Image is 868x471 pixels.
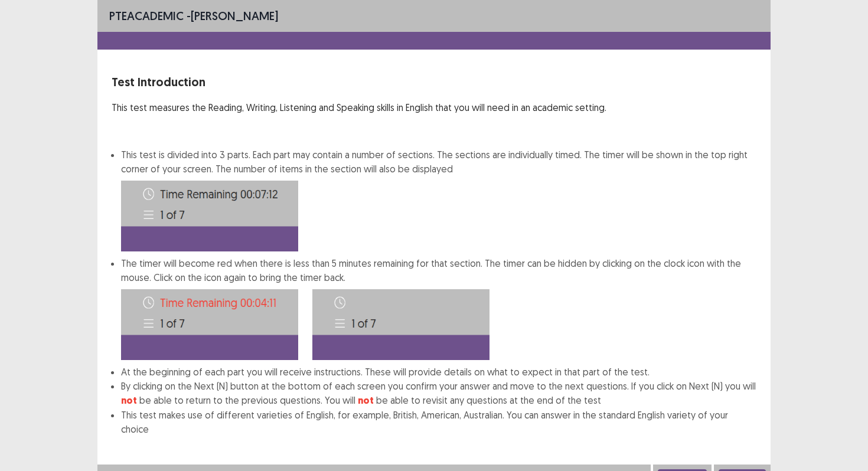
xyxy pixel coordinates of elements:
[121,256,756,365] li: The timer will become red when there is less than 5 minutes remaining for that section. The timer...
[112,100,756,115] p: This test measures the Reading, Writing, Listening and Speaking skills in English that you will n...
[121,148,756,251] li: This test is divided into 3 parts. Each part may contain a number of sections. The sections are i...
[121,365,756,379] li: At the beginning of each part you will receive instructions. These will provide details on what t...
[121,408,756,436] li: This test makes use of different varieties of English, for example, British, American, Australian...
[121,394,137,407] strong: not
[121,181,298,251] img: Time-image
[109,7,278,25] p: - [PERSON_NAME]
[121,379,756,408] li: By clicking on the Next (N) button at the bottom of each screen you confirm your answer and move ...
[121,289,298,360] img: Time-image
[312,289,490,360] img: Time-image
[112,73,756,91] p: Test Introduction
[109,8,184,23] span: PTE academic
[358,394,374,407] strong: not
